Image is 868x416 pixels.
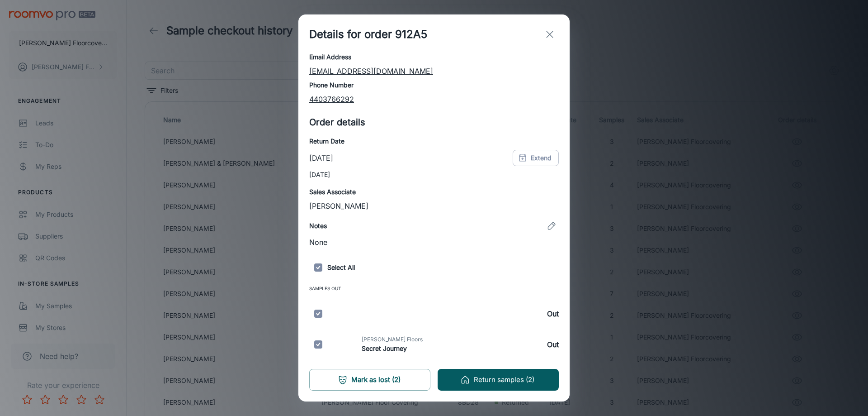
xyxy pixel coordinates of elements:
[309,369,430,391] button: Mark as lost (2)
[309,153,333,163] p: [DATE]
[309,201,559,211] p: [PERSON_NAME]
[309,284,559,296] span: Samples Out
[513,150,559,166] button: Extend
[309,237,559,248] p: None
[362,344,423,354] h6: Secret Journey
[309,115,559,129] h5: Order details
[362,335,423,344] span: [PERSON_NAME] Floors
[331,331,358,358] img: Secret Journey
[541,25,559,43] button: exit
[309,52,559,62] h6: Email Address
[309,136,559,146] h6: Return Date
[309,67,433,76] a: [EMAIL_ADDRESS][DOMAIN_NAME]
[547,308,559,319] h6: Out
[309,95,354,104] a: 4403766292
[547,339,559,350] h6: Out
[309,187,559,197] h6: Sales Associate
[309,80,559,90] h6: Phone Number
[438,369,559,391] button: Return samples (2)
[309,258,559,277] h6: Select All
[309,26,427,43] h1: Details for order 912A5
[309,221,327,231] h6: Notes
[309,170,559,180] p: [DATE]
